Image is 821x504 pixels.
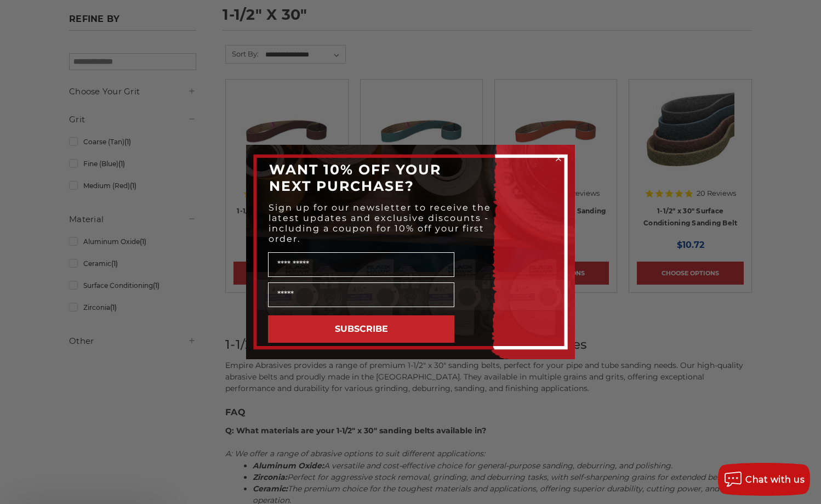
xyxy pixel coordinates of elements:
button: Close dialog [553,153,564,164]
span: WANT 10% OFF YOUR NEXT PURCHASE? [269,161,441,194]
input: Email [268,282,454,307]
button: SUBSCRIBE [268,315,454,343]
span: Sign up for our newsletter to receive the latest updates and exclusive discounts - including a co... [269,202,491,244]
button: Chat with us [718,463,810,496]
span: Chat with us [745,474,805,485]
